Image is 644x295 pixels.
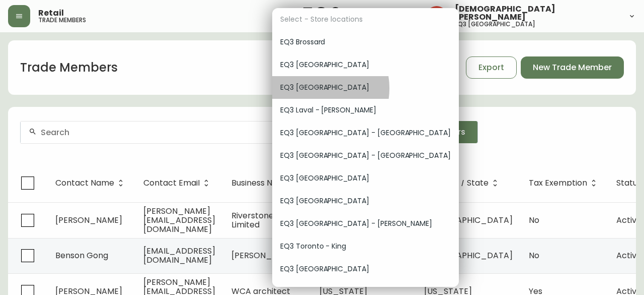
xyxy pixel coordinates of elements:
[272,122,459,144] div: EQ3 [GEOGRAPHIC_DATA] - [GEOGRAPHIC_DATA]
[272,258,459,280] div: EQ3 [GEOGRAPHIC_DATA]
[272,167,459,190] div: EQ3 [GEOGRAPHIC_DATA]
[272,235,459,258] div: EQ3 Toronto - King
[272,76,459,99] div: EQ3 [GEOGRAPHIC_DATA]
[280,218,451,229] span: EQ3 [GEOGRAPHIC_DATA] - [PERSON_NAME]
[280,82,451,93] span: EQ3 [GEOGRAPHIC_DATA]
[272,190,459,212] div: EQ3 [GEOGRAPHIC_DATA]
[280,173,451,184] span: EQ3 [GEOGRAPHIC_DATA]
[272,31,459,53] div: EQ3 Brossard
[272,53,459,76] div: EQ3 [GEOGRAPHIC_DATA]
[280,196,451,206] span: EQ3 [GEOGRAPHIC_DATA]
[280,241,451,252] span: EQ3 Toronto - King
[280,105,451,115] span: EQ3 Laval - [PERSON_NAME]
[280,37,451,47] span: EQ3 Brossard
[280,264,451,274] span: EQ3 [GEOGRAPHIC_DATA]
[280,60,451,70] span: EQ3 [GEOGRAPHIC_DATA]
[280,150,451,161] span: EQ3 [GEOGRAPHIC_DATA] - [GEOGRAPHIC_DATA]
[272,144,459,167] div: EQ3 [GEOGRAPHIC_DATA] - [GEOGRAPHIC_DATA]
[272,99,459,122] div: EQ3 Laval - [PERSON_NAME]
[272,212,459,235] div: EQ3 [GEOGRAPHIC_DATA] - [PERSON_NAME]
[280,128,451,138] span: EQ3 [GEOGRAPHIC_DATA] - [GEOGRAPHIC_DATA]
